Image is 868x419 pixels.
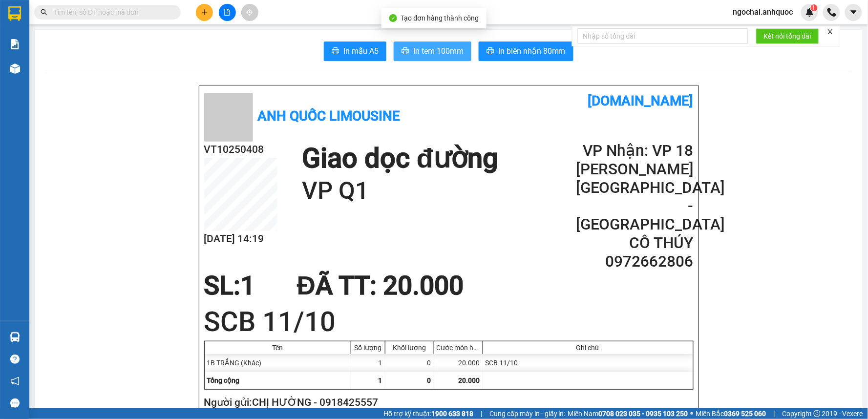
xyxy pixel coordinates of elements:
[725,6,801,18] span: ngochai.anhquoc
[764,31,811,42] span: Kết nối tổng đài
[196,4,213,21] button: plus
[207,377,240,384] span: Tổng cộng
[10,332,20,342] img: warehouse-icon
[568,408,688,419] span: Miền Nam
[498,45,566,57] span: In biên nhận 80mm
[207,344,348,352] div: Tên
[437,344,480,352] div: Cước món hàng
[204,142,277,158] h2: VT10250408
[487,47,494,56] span: printer
[486,344,691,352] div: Ghi chú
[483,354,693,372] div: SCB 11/10
[258,108,401,124] b: Anh Quốc Limousine
[241,271,255,301] span: 1
[351,354,385,372] div: 1
[204,395,690,411] h2: Người gửi: CHỊ HƯỜNG - 0918425557
[434,354,483,372] div: 20.000
[205,354,351,372] div: 1B TRẮNG (Khác)
[241,4,258,21] button: aim
[379,377,382,384] span: 1
[8,6,21,21] img: logo-vxr
[302,175,498,207] h1: VP Q1
[489,408,566,419] span: Cung cấp máy in - giấy in:
[201,9,208,16] span: plus
[588,93,694,109] b: [DOMAIN_NAME]
[805,8,814,17] img: icon-new-feature
[10,355,20,364] span: question-circle
[811,4,818,11] sup: 1
[827,8,836,17] img: phone-icon
[481,408,482,419] span: |
[10,398,20,408] span: message
[204,271,241,301] span: SL:
[394,42,471,61] button: printerIn tem 100mm
[691,412,694,416] span: ⚪️
[383,408,473,419] span: Hỗ trợ kỹ thuật:
[389,14,397,22] span: check-circle
[385,354,434,372] div: 0
[54,7,169,18] input: Tìm tên, số ĐT hoặc mã đơn
[388,344,431,352] div: Khối lượng
[774,408,775,419] span: |
[246,9,253,16] span: aim
[413,45,464,57] span: In tem 100mm
[577,28,748,44] input: Nhập số tổng đài
[756,28,819,44] button: Kết nối tổng đài
[845,4,862,21] button: caret-down
[724,410,766,418] strong: 0369 525 060
[427,377,431,384] span: 0
[812,4,816,11] span: 1
[576,252,693,271] h2: 0972662806
[10,63,20,74] img: warehouse-icon
[576,234,693,252] h2: CÔ THÚY
[204,231,277,247] h2: [DATE] 14:19
[849,8,858,17] span: caret-down
[576,142,693,234] h2: VP Nhận: VP 18 [PERSON_NAME][GEOGRAPHIC_DATA] - [GEOGRAPHIC_DATA]
[41,9,47,16] span: search
[10,377,20,386] span: notification
[402,47,409,56] span: printer
[332,47,339,56] span: printer
[10,39,20,49] img: solution-icon
[343,45,379,57] span: In mẫu A5
[431,410,473,418] strong: 1900 633 818
[827,28,834,35] span: close
[814,410,821,417] span: copyright
[204,303,694,341] h1: SCB 11/10
[219,4,236,21] button: file-add
[302,142,498,175] h1: Giao dọc đường
[479,42,573,61] button: printerIn biên nhận 80mm
[459,377,480,384] span: 20.000
[401,14,479,22] span: Tạo đơn hàng thành công
[224,9,231,16] span: file-add
[297,271,464,301] span: ĐÃ TT : 20.000
[599,410,688,418] strong: 0708 023 035 - 0935 103 250
[696,408,766,419] span: Miền Bắc
[324,42,386,61] button: printerIn mẫu A5
[354,344,382,352] div: Số lượng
